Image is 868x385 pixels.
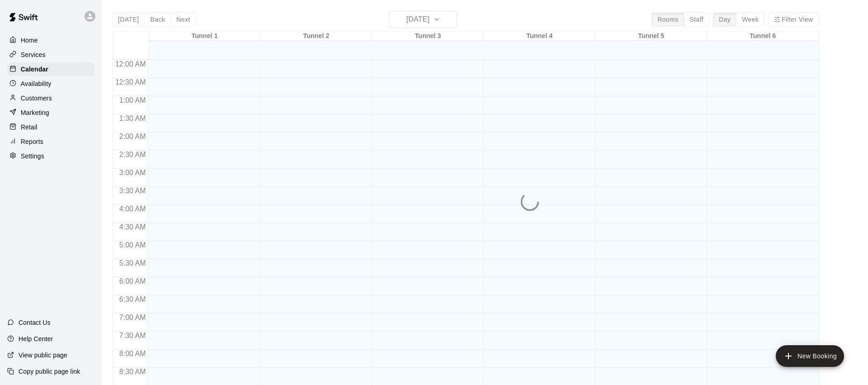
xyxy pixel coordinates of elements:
a: Settings [7,149,94,163]
span: 3:30 AM [117,187,148,195]
span: 1:00 AM [117,96,148,104]
a: Marketing [7,106,94,119]
span: 2:00 AM [117,133,148,140]
p: Availability [21,79,52,88]
div: Tunnel 3 [372,32,484,41]
div: Tunnel 5 [595,32,707,41]
a: Retail [7,120,94,134]
span: 6:00 AM [117,277,148,285]
span: 8:30 AM [117,368,148,375]
span: 8:00 AM [117,350,148,357]
span: 12:30 AM [113,78,148,86]
p: Copy public page link [19,367,80,376]
a: Reports [7,135,94,148]
span: 3:00 AM [117,169,148,176]
span: 4:00 AM [117,205,148,213]
span: 5:30 AM [117,259,148,267]
p: Marketing [21,108,49,117]
span: 12:00 AM [113,60,148,68]
span: 2:30 AM [117,151,148,158]
span: 5:00 AM [117,241,148,249]
a: Calendar [7,62,94,76]
span: 4:30 AM [117,223,148,231]
p: Services [21,50,46,59]
p: Retail [21,123,38,132]
p: View public page [19,351,67,360]
div: Tunnel 2 [260,32,372,41]
div: Tunnel 6 [707,32,819,41]
div: Tunnel 1 [149,32,260,41]
span: 7:30 AM [117,332,148,339]
span: 1:30 AM [117,114,148,122]
p: Help Center [19,334,53,343]
button: add [776,345,844,367]
span: 7:00 AM [117,314,148,321]
p: Customers [21,94,52,103]
p: Calendar [21,65,48,74]
p: Reports [21,137,43,146]
p: Settings [21,152,44,161]
p: Home [21,36,38,45]
a: Customers [7,91,94,105]
span: 6:30 AM [117,295,148,303]
a: Availability [7,77,94,90]
a: Services [7,48,94,62]
a: Home [7,33,94,47]
p: Contact Us [19,318,51,327]
div: Tunnel 4 [484,32,595,41]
